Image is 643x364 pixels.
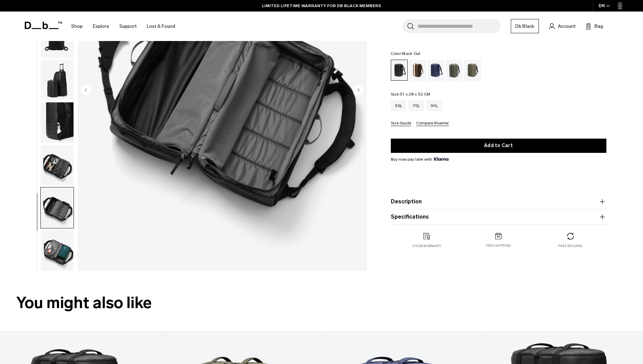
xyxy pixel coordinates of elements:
[119,14,137,38] a: Support
[391,100,407,111] a: 50L
[40,59,74,101] button: Roamer Pro Split Duffel 50L Black Out
[511,19,539,33] a: Db Black
[71,14,83,38] a: Shop
[464,60,481,81] a: Mash Green
[40,230,74,271] button: Roamer Pro Split Duffel 50L Black Out
[41,102,74,143] img: Roamer Pro Split Duffel 50L Black Out
[595,23,603,30] span: Bag
[41,187,74,228] img: Roamer Pro Split Duffel 50L Black Out
[41,145,74,186] img: Roamer Pro Split Duffel 50L Black Out
[427,60,444,81] a: Blue Hour
[41,230,74,271] img: Roamer Pro Split Duffel 50L Black Out
[391,121,411,126] button: Size Guide
[446,60,463,81] a: Forest Green
[391,92,430,96] legend: Size:
[416,121,449,126] button: Compare Roamer
[549,22,576,30] a: Account
[402,51,420,56] span: Black Out
[434,157,448,161] img: {"height" => 20, "alt" => "Klarna"}
[558,23,576,30] span: Account
[41,60,74,100] img: Roamer Pro Split Duffel 50L Black Out
[353,85,363,96] button: Next slide
[40,102,74,143] button: Roamer Pro Split Duffel 50L Black Out
[558,244,582,248] p: Free returns
[391,52,421,56] legend: Color:
[81,85,91,96] button: Previous slide
[391,198,606,206] button: Description
[40,145,74,186] button: Roamer Pro Split Duffel 50L Black Out
[147,14,175,38] a: Lost & Found
[409,60,426,81] a: Cappuccino
[16,291,627,315] h2: You might also like
[391,156,448,162] span: Buy now pay later with
[400,92,430,97] span: 51 x 28 x 32 CM
[412,244,441,248] p: 2 year warranty
[586,22,603,30] button: Bag
[93,14,109,38] a: Explore
[391,213,606,221] button: Specifications
[66,12,180,41] nav: Main Navigation
[262,3,381,9] a: LIMITED LIFETIME WARRANTY FOR DB BLACK MEMBERS
[486,243,511,248] p: Free shipping
[40,187,74,228] button: Roamer Pro Split Duffel 50L Black Out
[391,60,408,81] a: Black Out
[426,100,442,111] a: 90L
[408,100,424,111] a: 70L
[391,139,606,153] button: Add to Cart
